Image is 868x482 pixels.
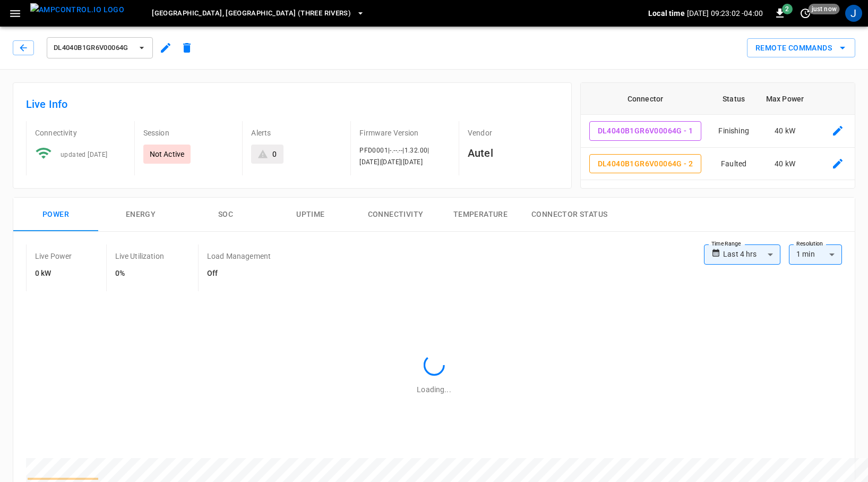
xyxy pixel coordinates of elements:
button: Connectivity [353,198,438,232]
button: DL4040B1GR6V00064G - 1 [589,121,702,141]
h6: 0 kW [35,268,72,280]
p: Vendor [468,128,558,138]
span: PFD0001|-.--.--|1.32.00|[DATE]|[DATE]|[DATE] [359,147,429,166]
button: Temperature [438,198,523,232]
button: Energy [98,198,183,232]
p: Live Utilization [115,251,164,261]
button: Connector Status [523,198,616,232]
button: [GEOGRAPHIC_DATA], [GEOGRAPHIC_DATA] (Three Rivers) [148,3,369,24]
span: 2 [782,4,793,14]
p: Local time [648,8,685,19]
p: Not Active [150,149,185,159]
span: Loading... [417,385,451,394]
p: Session [143,128,234,138]
th: Status [710,83,757,115]
span: DL4040B1GR6V00064G [54,42,132,54]
p: Alerts [251,128,342,138]
table: connector table [581,83,864,180]
p: [DATE] 09:23:02 -04:00 [687,8,763,19]
div: profile-icon [845,5,862,22]
h6: 0% [115,268,164,280]
td: 40 kW [758,115,812,148]
span: just now [809,4,840,14]
th: Connector [581,83,710,115]
h6: Off [207,268,271,280]
th: Max Power [758,83,812,115]
button: set refresh interval [797,5,814,22]
label: Resolution [796,240,823,248]
div: 0 [272,149,277,159]
h6: Live Info [26,96,558,113]
button: DL4040B1GR6V00064G - 2 [589,154,702,174]
td: Faulted [710,148,757,181]
div: 1 min [789,244,842,265]
p: Load Management [207,251,271,261]
td: 40 kW [758,148,812,181]
img: ampcontrol.io logo [30,3,124,16]
button: SOC [183,198,268,232]
button: Remote Commands [747,38,855,58]
span: [GEOGRAPHIC_DATA], [GEOGRAPHIC_DATA] (Three Rivers) [152,7,351,20]
button: DL4040B1GR6V00064G [47,37,153,58]
td: Finishing [710,115,757,148]
div: remote commands options [747,38,855,58]
h6: Autel [468,145,558,162]
button: Power [13,198,98,232]
p: Firmware Version [359,128,450,138]
p: Live Power [35,251,72,261]
div: Last 4 hrs [723,244,780,265]
button: Uptime [268,198,353,232]
span: updated [DATE] [61,151,108,158]
p: Connectivity [35,128,126,138]
label: Time Range [711,240,741,248]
